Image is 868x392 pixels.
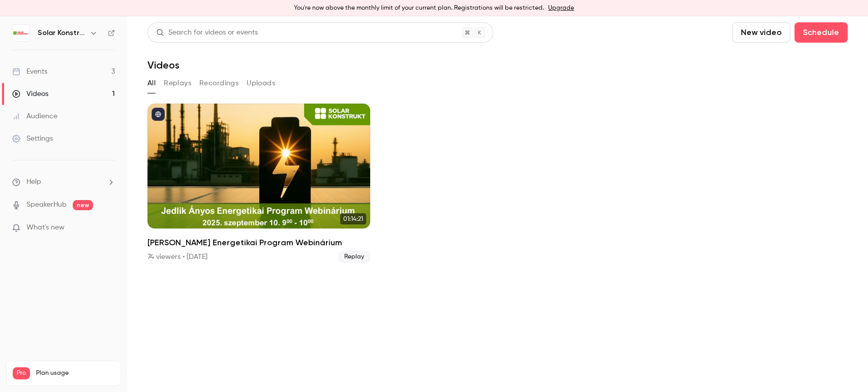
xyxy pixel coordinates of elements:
[147,252,207,262] div: 74 viewers • [DATE]
[12,89,48,99] div: Videos
[156,27,258,38] div: Search for videos or events
[147,104,848,263] ul: Videos
[199,75,238,91] button: Recordings
[12,111,57,121] div: Audience
[12,67,47,77] div: Events
[147,75,156,91] button: All
[26,177,41,187] span: Help
[147,22,848,386] section: Videos
[794,22,848,43] button: Schedule
[247,75,275,91] button: Uploads
[152,108,165,121] button: published
[73,200,93,210] span: new
[732,22,790,43] button: New video
[12,134,53,144] div: Settings
[147,237,370,249] h2: [PERSON_NAME] Energetikai Program Webinárium
[147,104,370,263] a: 01:14:21[PERSON_NAME] Energetikai Program Webinárium74 viewers • [DATE]Replay
[338,251,370,263] span: Replay
[147,59,179,71] h1: Videos
[26,200,67,210] a: SpeakerHub
[26,222,65,233] span: What's new
[13,25,29,41] img: Solar Konstrukt Kft.
[548,4,574,12] a: Upgrade
[12,177,115,187] li: help-dropdown-opener
[13,367,30,379] span: Pro
[147,104,370,263] li: Jedlik Ányos Energetikai Program Webinárium
[340,213,366,224] span: 01:14:21
[103,223,115,233] iframe: Noticeable Trigger
[36,369,114,377] span: Plan usage
[164,75,191,91] button: Replays
[38,28,85,38] h6: Solar Konstrukt Kft.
